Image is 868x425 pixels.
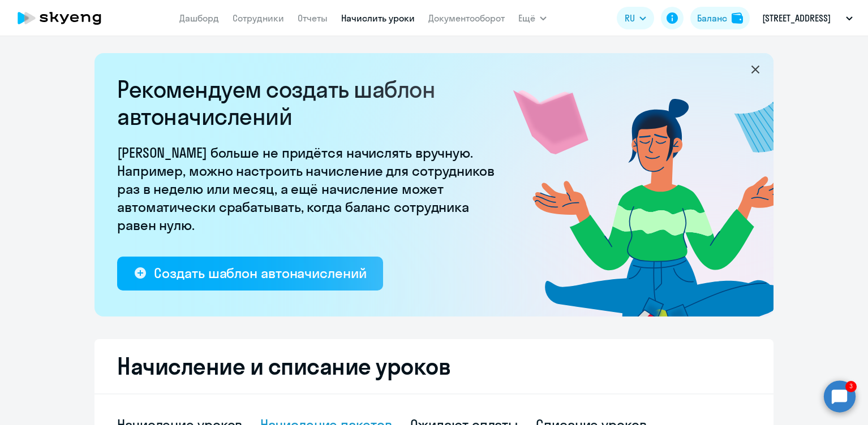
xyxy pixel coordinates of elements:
img: balance [732,12,743,24]
h2: Начисление и списание уроков [117,353,751,380]
a: Отчеты [298,12,328,24]
span: RU [625,11,635,25]
button: [STREET_ADDRESS] [757,5,858,32]
span: Ещё [518,11,535,25]
div: Создать шаблон автоначислений [154,264,366,282]
a: Дашборд [179,12,219,24]
p: [STREET_ADDRESS] [762,11,831,25]
a: Начислить уроки [341,12,415,24]
button: Балансbalance [690,7,750,29]
p: [PERSON_NAME] больше не придётся начислять вручную. Например, можно настроить начисление для сотр... [117,144,502,234]
button: RU [617,7,654,29]
a: Документооборот [428,12,505,24]
button: Создать шаблон автоначислений [117,257,383,290]
a: Сотрудники [233,12,284,24]
h2: Рекомендуем создать шаблон автоначислений [117,76,502,130]
button: Ещё [518,7,547,29]
div: Баланс [697,11,727,25]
